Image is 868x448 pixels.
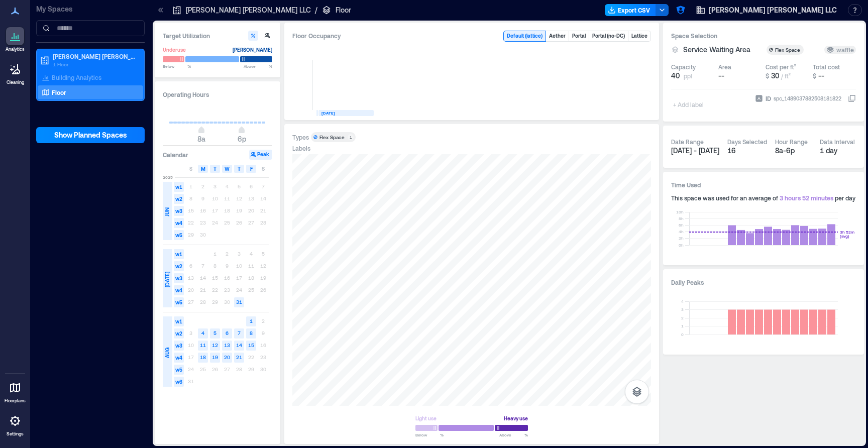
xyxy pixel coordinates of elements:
div: Floor Occupancy [292,31,495,42]
span: M [201,165,205,173]
span: ppl [684,72,692,80]
p: / [315,5,317,15]
span: Service Waiting Area [683,45,750,55]
a: Analytics [3,24,28,55]
div: Capacity [671,63,696,71]
span: $ [813,72,816,79]
div: Data Interval [820,138,855,146]
span: w5 [174,230,184,240]
span: w6 [174,377,184,387]
text: 31 [236,299,242,305]
tspan: 4h [679,229,684,234]
text: 20 [224,354,230,360]
p: [PERSON_NAME] [PERSON_NAME] LLC [186,5,311,15]
span: w3 [174,341,184,351]
h3: Target Utilization [163,31,272,41]
span: / ft² [781,72,791,79]
div: Cost per ft² [766,63,796,71]
button: Portal (no-DC) [589,31,628,41]
button: 40 ppl [671,71,714,81]
span: $ [766,72,769,79]
span: 3 hours 52 minutes [780,194,833,201]
h3: Space Selection [671,31,856,41]
span: 6p [238,135,246,143]
text: [DATE] [319,110,333,116]
tspan: 10h [676,209,684,214]
div: Labels [292,144,310,152]
div: 1 day [820,146,856,156]
p: My Spaces [36,4,145,14]
button: Aether [546,31,569,41]
p: 1 Floor [53,60,137,68]
text: 12 [212,342,218,348]
h3: Time Used [671,180,856,190]
div: Hour Range [775,138,808,146]
text: 14 [236,342,242,348]
button: Lattice [628,31,650,41]
p: [PERSON_NAME] [PERSON_NAME] LLC [53,52,137,60]
p: Settings [7,431,24,437]
span: F [250,165,253,173]
tspan: 2h [679,236,684,241]
span: Above % [244,63,272,69]
span: [DATE] - [DATE] [671,146,719,155]
text: 1 [250,318,253,324]
button: Service Waiting Area [683,45,763,55]
div: Heavy use [504,413,528,423]
text: 5 [213,330,216,336]
button: Portal [569,31,589,41]
div: Flex Space [775,46,802,53]
div: Date Range [671,138,704,146]
button: Show Planned Spaces [36,127,145,143]
div: [PERSON_NAME] [233,45,272,55]
a: Settings [3,409,27,440]
div: Flex Space [319,134,345,141]
text: 13 [224,342,230,348]
span: w2 [174,194,184,204]
tspan: 0h [679,243,684,248]
div: This space was used for an average of per day [671,194,856,202]
div: Days Selected [727,138,767,146]
button: Flex Space [767,45,816,55]
button: Export CSV [605,4,656,16]
button: Default (lattice) [504,31,546,41]
span: + Add label [671,97,708,111]
tspan: 3 [681,307,684,312]
span: w1 [174,182,184,192]
span: JUN [163,207,171,216]
text: 6 [226,330,229,336]
div: Total cost [813,63,840,71]
tspan: 2 [681,315,684,320]
tspan: 8h [679,216,684,221]
text: 18 [200,354,206,360]
span: w4 [174,285,184,295]
p: Floorplans [5,398,26,404]
span: w4 [174,353,184,363]
span: W [225,165,230,173]
div: Area [718,63,731,71]
span: 2025 [163,174,173,180]
span: -- [718,71,724,80]
text: 7 [238,330,241,336]
span: w3 [174,206,184,216]
span: T [213,165,216,173]
text: 4 [201,330,204,336]
span: Below % [163,63,191,69]
span: [PERSON_NAME] [PERSON_NAME] LLC [709,5,837,15]
p: Cleaning [7,79,24,85]
span: Show Planned Spaces [54,130,127,140]
p: Building Analytics [52,73,101,81]
span: 40 [671,71,680,81]
span: w2 [174,261,184,271]
div: 16 [727,146,767,156]
span: w5 [174,365,184,375]
div: 8a - 6p [775,146,812,156]
span: S [189,165,192,173]
p: Floor [336,5,351,15]
span: 8a [197,135,205,143]
tspan: 0 [681,332,684,337]
button: IDspc_1489037882508181822 [848,94,856,102]
h3: Operating Hours [163,89,272,99]
div: 1 [348,134,354,140]
span: w1 [174,316,184,326]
